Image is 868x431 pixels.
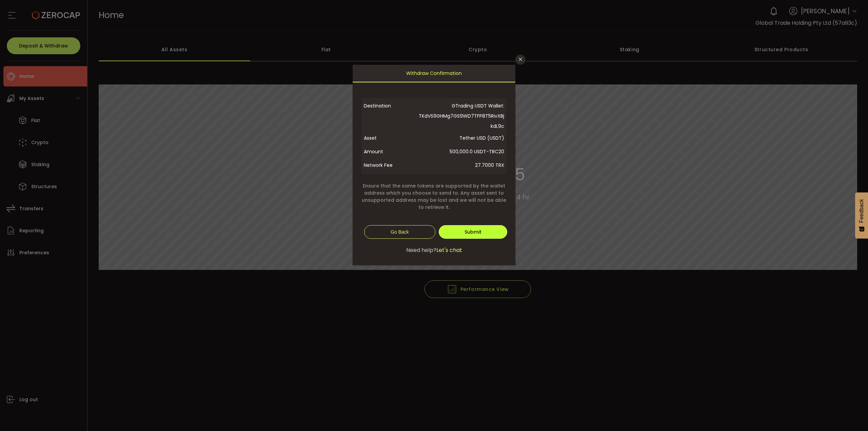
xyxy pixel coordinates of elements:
span: 27.7000 TRX [418,158,504,172]
iframe: Chat Widget [789,358,868,431]
span: Tether USD (USDT) [418,131,504,145]
button: Close [515,55,526,65]
span: Feedback [859,199,865,223]
span: Network Fee [364,158,418,172]
span: Destination [364,101,418,131]
span: Need help? [406,246,436,254]
span: GTrading USDT Wallet: TKdVS9GHMg7GS9WD7TFP8T5RivXBjkdL9c [418,101,504,131]
span: Amount [364,145,418,158]
span: 500,000.0 USDT-TRC20 [418,145,504,158]
button: Go Back [364,225,435,239]
span: Withdraw Confirmation [406,65,462,82]
span: Submit [465,229,481,235]
span: Asset [364,131,418,145]
span: Ensure that the same tokens are supported by the wallet address which you choose to send to. Any ... [361,182,507,211]
span: Let's chat [436,246,462,254]
button: Submit [439,225,507,239]
div: dialog [353,65,515,265]
button: Feedback - Show survey [855,192,868,238]
span: Go Back [391,229,409,235]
